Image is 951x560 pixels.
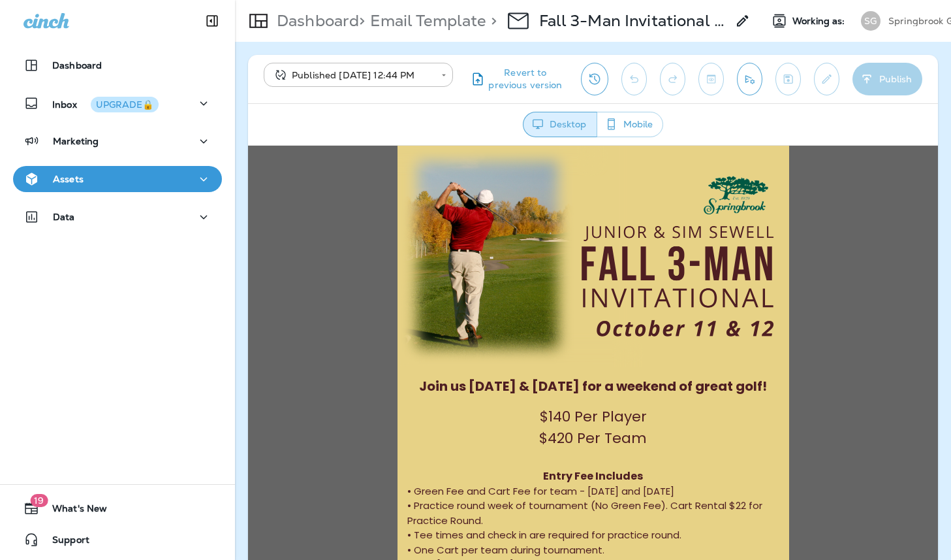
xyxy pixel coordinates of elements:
p: Fall 3-Man Invitational - 2025 [539,11,727,31]
span: What's New [39,503,107,519]
button: Data [13,204,222,230]
button: UPGRADE🔒 [91,97,159,112]
button: Mobile [597,112,663,137]
p: > [486,11,497,31]
span: • One [PERSON_NAME] for each player each day of tournament, plus 2 additional mulligans per perso... [159,412,497,440]
p: Data [53,212,75,222]
p: Marketing [53,136,99,146]
button: Marketing [13,128,222,154]
span: Working as: [792,16,848,27]
span: • Green Fee and Cart Fee for team - [DATE] and [DATE] [159,338,426,352]
p: Email Template [365,11,486,31]
span: • One Cart per team during tournament. [159,397,356,411]
span: $420 Per Team [291,282,399,303]
div: SG [861,11,881,31]
span: Entry Fee Includes [295,323,395,338]
button: Assets [13,166,222,192]
span: $140 Per Player [292,261,399,281]
button: 19What's New [13,495,222,521]
p: Dashboard [52,60,102,71]
button: InboxUPGRADE🔒 [13,90,222,116]
button: Send test email [737,63,762,95]
span: • Tee times and check in are required for practice round. [159,382,433,396]
span: • Practice round week of tournament (No Green Fee). Cart Rental $22 for Practice Round. [159,353,514,382]
span: Support [39,535,89,550]
p: Dashboard > [272,11,365,31]
button: Support [13,527,222,553]
p: Inbox [52,97,159,110]
button: Collapse Sidebar [194,8,230,34]
span: 19 [30,494,48,507]
span: Revert to previous version [486,67,565,91]
button: Dashboard [13,52,222,78]
button: View Changelog [581,63,608,95]
div: UPGRADE🔒 [96,100,153,109]
span: Join us [DATE] & [DATE] for a weekend of great golf! [171,231,519,250]
div: Published [DATE] 12:44 PM [273,69,432,82]
p: Assets [53,174,84,184]
button: Revert to previous version [463,63,570,95]
button: Desktop [523,112,597,137]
